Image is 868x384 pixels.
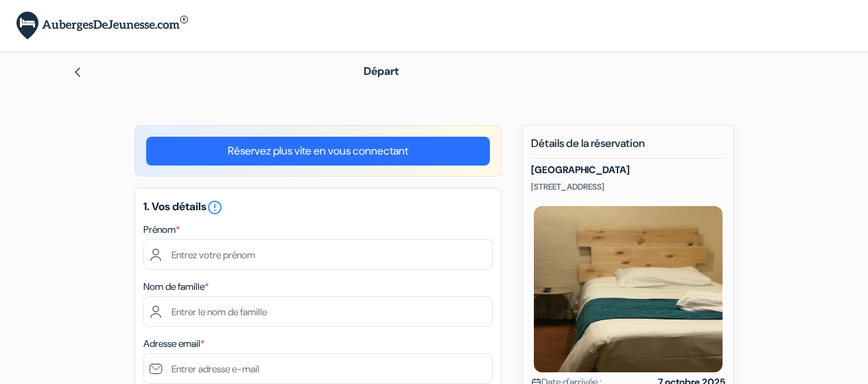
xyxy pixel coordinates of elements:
h5: [GEOGRAPHIC_DATA] [531,164,725,176]
img: AubergesDeJeunesse.com [16,12,188,40]
a: error_outline [207,199,223,214]
input: Entrer le nom de famille [143,296,493,327]
img: left_arrow.svg [72,67,83,78]
label: Adresse email [143,337,204,351]
p: [STREET_ADDRESS] [531,181,725,192]
input: Entrez votre prénom [143,239,493,270]
h5: Détails de la réservation [531,137,725,159]
h5: 1. Vos détails [143,199,493,216]
i: error_outline [207,199,223,216]
a: Réservez plus vite en vous connectant [146,137,490,166]
label: Nom de famille [143,280,209,294]
label: Prénom [143,223,180,237]
input: Entrer adresse e-mail [143,353,493,384]
span: Départ [364,64,399,78]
